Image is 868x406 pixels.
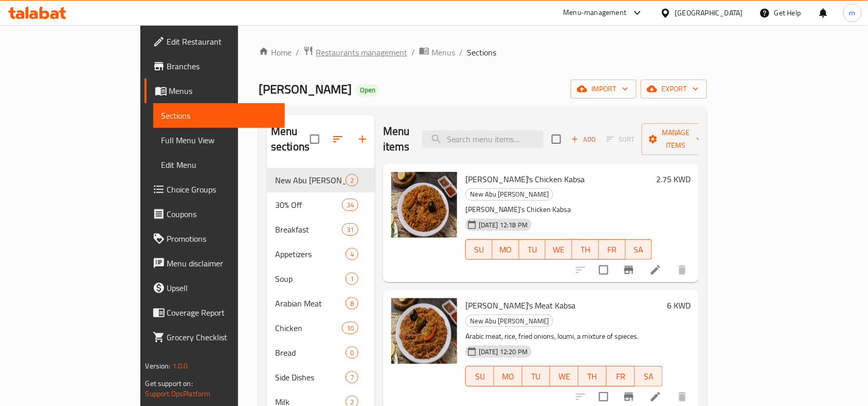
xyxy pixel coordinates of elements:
button: TH [572,239,599,260]
span: Menus [169,85,277,97]
span: Sections [161,109,277,122]
span: Bread [275,346,346,359]
button: TH [578,366,607,386]
a: Edit Restaurant [144,29,285,54]
span: Coverage Report [167,306,277,319]
li: / [296,46,299,59]
span: 1 [346,274,358,284]
p: Arabic meat, rice, fried onions, loumi, a mixture of spieces. [465,330,663,343]
span: 8 [346,299,358,308]
span: 31 [342,225,358,235]
span: 0 [346,348,358,358]
span: Full Menu View [161,134,277,146]
a: Sections [153,103,285,128]
input: search [422,130,544,148]
span: export [649,83,699,95]
span: 10 [342,323,358,333]
span: Select section [546,128,567,150]
a: Menus [144,79,285,103]
span: [DATE] 12:18 PM [475,220,532,230]
h6: 2.75 KWD [656,172,691,186]
div: items [346,346,358,359]
a: Edit menu item [649,391,662,403]
span: Chicken [275,322,342,334]
a: Support.OpsPlatform [146,387,211,400]
button: delete [670,258,695,282]
div: items [346,297,358,310]
span: TU [523,242,542,257]
span: [DATE] 12:20 PM [475,347,532,357]
div: items [342,223,358,236]
div: Soup1 [267,266,375,291]
h6: 6 KWD [667,298,691,313]
div: Appetizers4 [267,242,375,266]
span: Breakfast [275,223,342,236]
span: Upsell [167,282,277,294]
span: MO [497,242,515,257]
span: 4 [346,249,358,259]
span: m [849,7,856,18]
div: items [342,322,358,334]
a: Promotions [144,226,285,251]
span: SA [639,369,659,384]
span: Promotions [167,233,277,245]
div: 30% Off34 [267,192,375,217]
button: MO [493,239,519,260]
li: / [459,46,463,59]
button: Add [567,131,600,147]
div: [GEOGRAPHIC_DATA] [675,7,743,18]
h2: Menu sections [271,124,310,154]
span: import [579,83,628,95]
div: Chicken10 [267,316,375,340]
span: Choice Groups [167,183,277,196]
span: FR [611,369,631,384]
span: Appetizers [275,248,346,260]
button: MO [494,366,522,386]
a: Menu disclaimer [144,251,285,276]
div: items [342,199,358,211]
span: SA [630,242,648,257]
span: 30% Off [275,199,342,211]
button: SA [635,366,663,386]
span: [PERSON_NAME] [259,78,352,101]
span: Add [570,133,598,145]
h2: Menu items [383,124,410,154]
span: Side Dishes [275,371,346,383]
div: Menu-management [564,7,627,19]
span: Arabian Meat [275,297,346,310]
span: Select section first [600,131,642,147]
div: New Abu [PERSON_NAME]2 [267,168,375,192]
img: Elham's Chicken Kabsa [391,172,457,238]
span: Edit Menu [161,159,277,171]
button: FR [607,366,635,386]
div: Breakfast31 [267,217,375,242]
div: Open [356,84,379,96]
button: TU [519,239,546,260]
li: / [411,46,415,59]
button: SU [465,366,494,386]
a: Edit Menu [153,152,285,177]
span: WE [550,242,568,257]
button: import [571,80,637,99]
div: New Abu Haitham [275,174,346,186]
span: Menu disclaimer [167,257,277,269]
a: Menus [419,46,455,59]
span: 2 [346,176,358,185]
button: WE [546,239,572,260]
span: Coupons [167,208,277,220]
span: [PERSON_NAME]'s Chicken Kabsa [465,171,585,187]
span: Branches [167,60,277,72]
a: Edit menu item [649,264,662,276]
a: Restaurants management [303,46,407,59]
button: export [641,80,707,99]
span: Select to update [593,259,614,281]
button: FR [599,239,626,260]
span: MO [498,369,518,384]
span: Open [356,86,379,94]
span: Menus [431,46,455,59]
span: Add item [567,131,600,147]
